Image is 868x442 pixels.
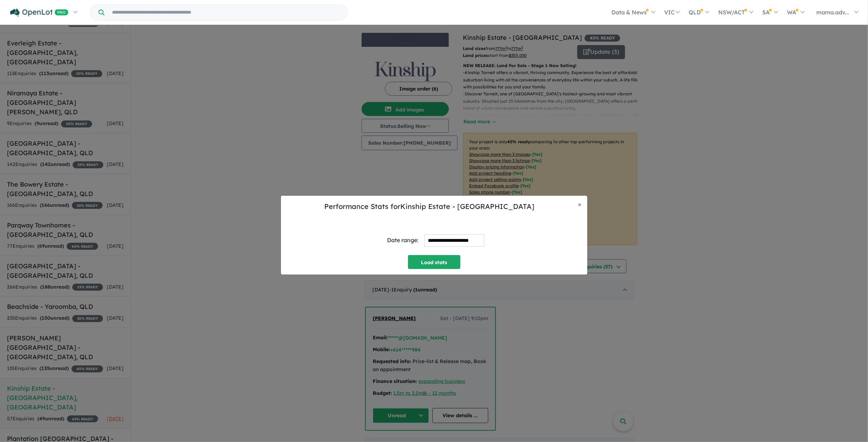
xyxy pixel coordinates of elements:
img: Openlot PRO Logo White [10,8,68,17]
span: × [578,200,582,208]
h5: Performance Stats for Kinship Estate - [GEOGRAPHIC_DATA] [287,201,573,212]
div: Date range: [387,236,419,245]
button: Load stats [408,255,460,269]
span: mama.adv... [817,9,850,16]
input: Try estate name, suburb, builder or developer [106,5,346,20]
